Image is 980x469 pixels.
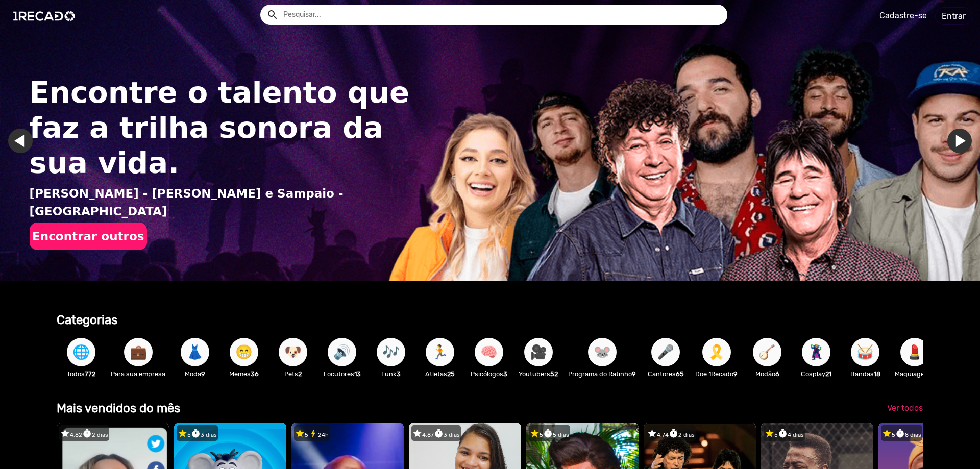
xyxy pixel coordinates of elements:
[382,338,400,366] span: 🎶
[947,129,972,153] a: Ir para o próximo slide
[354,370,361,378] b: 13
[447,370,455,378] b: 25
[900,338,929,366] button: 💄
[266,9,279,21] mat-icon: Example home icon
[594,338,611,366] span: 🐭
[397,370,401,378] b: 3
[708,338,725,366] span: 🎗️
[807,338,825,366] span: 🦹🏼‍♀️
[702,338,731,366] button: 🎗️
[775,370,779,378] b: 6
[879,11,927,20] u: Cadastre-se
[431,338,449,366] span: 🏃
[85,370,95,378] b: 772
[328,338,356,366] button: 🔊
[124,338,153,366] button: 💼
[530,338,547,366] span: 🎥
[230,338,258,366] button: 😁
[895,369,934,379] p: Maquiagem
[851,338,879,366] button: 🥁
[274,369,312,379] p: Pets
[802,338,830,366] button: 🦹🏼‍♀️
[550,370,558,378] b: 52
[225,369,263,379] p: Memes
[676,370,684,378] b: 65
[748,369,787,379] p: Modão
[568,369,636,379] p: Programa do Ratinho
[201,370,205,378] b: 9
[758,338,776,366] span: 🪕
[651,338,680,366] button: 🎤
[470,369,508,379] p: Psicólogos
[825,370,831,378] b: 21
[323,369,361,379] p: Locutores
[480,338,498,366] span: 🧠
[906,338,923,366] span: 💄
[519,369,558,379] p: Youtubers
[797,369,836,379] p: Cosplay
[8,129,33,153] a: Ir para o último slide
[62,369,101,379] p: Todos
[67,338,95,366] button: 🌐
[57,401,180,415] b: Mais vendidos do mês
[935,7,972,25] a: Entrar
[72,338,90,366] span: 🌐
[846,369,885,379] p: Bandas
[632,370,636,378] b: 9
[235,338,253,366] span: 😁
[856,338,874,366] span: 🥁
[657,338,674,366] span: 🎤
[263,5,281,23] button: Example home icon
[57,313,117,327] b: Categorias
[251,370,259,378] b: 36
[753,338,781,366] button: 🪕
[279,338,307,366] button: 🐶
[524,338,553,366] button: 🎥
[30,185,422,220] p: [PERSON_NAME] - [PERSON_NAME] e Sampaio - [GEOGRAPHIC_DATA]
[475,338,503,366] button: 🧠
[426,338,454,366] button: 🏃
[588,338,617,366] button: 🐭
[646,369,685,379] p: Cantores
[111,369,165,379] p: Para sua empresa
[284,338,302,366] span: 🐶
[874,370,880,378] b: 18
[421,369,459,379] p: Atletas
[30,75,422,181] h1: Encontre o talento que faz a trilha sonora da sua vida.
[377,338,405,366] button: 🎶
[176,369,214,379] p: Moda
[887,403,923,413] span: Ver todos
[372,369,410,379] p: Funk
[333,338,351,366] span: 🔊
[181,338,209,366] button: 👗
[695,369,738,379] p: Doe 1Recado
[298,370,302,378] b: 2
[186,338,204,366] span: 👗
[30,223,147,250] button: Encontrar outros
[733,370,738,378] b: 9
[130,338,147,366] span: 💼
[503,370,507,378] b: 3
[276,5,727,25] input: Pesquisar...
